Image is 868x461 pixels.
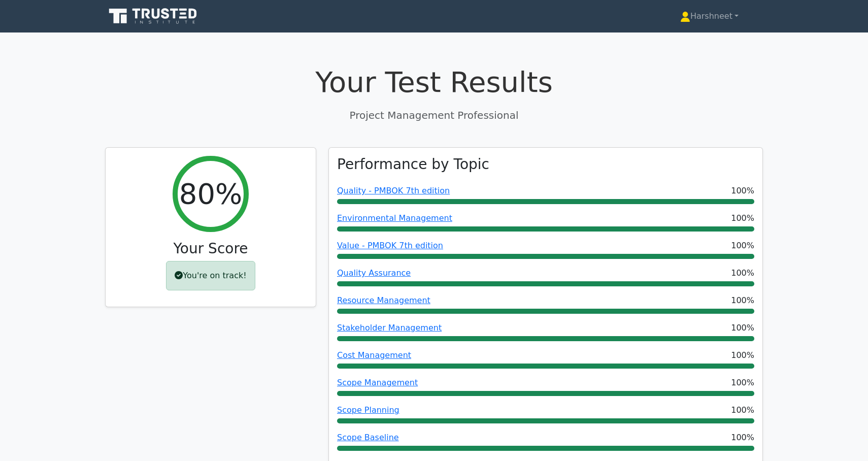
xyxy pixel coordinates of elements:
[105,65,763,99] h1: Your Test Results
[105,108,763,123] p: Project Management Professional
[337,323,442,333] a: Stakeholder Management
[731,432,754,444] span: 100%
[731,240,754,252] span: 100%
[337,433,399,442] a: Scope Baseline
[731,212,754,224] span: 100%
[731,322,754,334] span: 100%
[337,156,489,173] h3: Performance by Topic
[337,350,411,360] a: Cost Management
[337,378,418,387] a: Scope Management
[337,241,443,250] a: Value - PMBOK 7th edition
[114,240,308,257] h3: Your Score
[731,404,754,416] span: 100%
[337,295,430,305] a: Resource Management
[337,186,450,195] a: Quality - PMBOK 7th edition
[337,268,411,278] a: Quality Assurance
[179,177,242,211] h2: 80%
[731,377,754,389] span: 100%
[166,261,255,290] div: You're on track!
[731,294,754,307] span: 100%
[731,185,754,197] span: 100%
[337,405,399,415] a: Scope Planning
[731,349,754,361] span: 100%
[731,267,754,279] span: 100%
[337,213,452,223] a: Environmental Management
[656,6,763,26] a: Harshneet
